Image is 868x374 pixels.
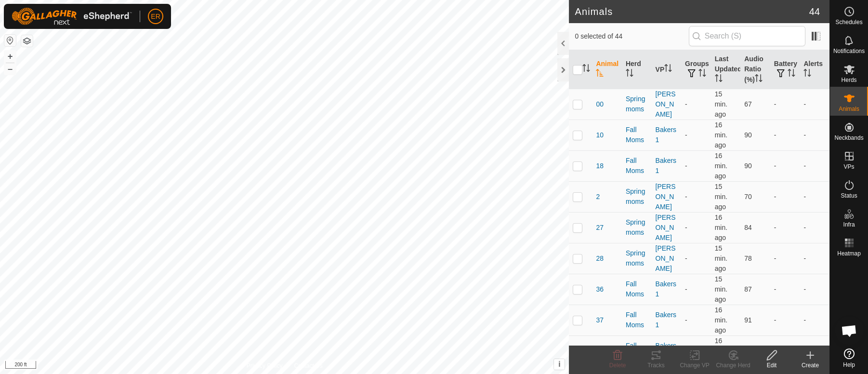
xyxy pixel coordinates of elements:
span: 27 [596,223,604,233]
div: Change Herd [714,361,752,370]
p-sorticon: Activate to sort [788,70,795,78]
td: - [800,89,829,120]
td: - [770,89,800,120]
td: - [800,335,829,366]
td: - [800,120,829,150]
div: Fall Moms [626,310,648,330]
td: - [800,150,829,181]
td: - [681,89,711,120]
div: Tracks [637,361,675,370]
a: Privacy Policy [247,361,283,370]
td: - [770,150,800,181]
td: - [681,181,711,212]
span: Status [841,193,857,199]
span: Notifications [833,48,865,54]
span: Help [843,362,855,368]
a: Contact Us [294,361,322,370]
span: 00 [596,99,604,109]
td: - [681,243,711,274]
td: - [800,212,829,243]
span: Schedules [835,19,862,25]
a: Bakers 1 [656,126,677,144]
button: i [554,359,565,370]
h2: Animals [575,6,809,17]
a: [PERSON_NAME] [656,183,676,211]
th: Audio Ratio (%) [740,50,770,89]
td: - [800,243,829,274]
div: Spring moms [626,248,648,268]
td: - [800,181,829,212]
th: Animal [592,50,622,89]
span: Neckbands [834,135,863,141]
div: Fall Moms [626,156,648,176]
span: Oct 2, 2025, 3:20 PM [715,244,727,272]
div: Create [791,361,829,370]
span: 78 [744,254,752,262]
div: Fall Moms [626,125,648,145]
td: - [681,335,711,366]
th: VP [652,50,682,89]
div: Open chat [835,316,864,345]
span: 90 [744,162,752,170]
p-sorticon: Activate to sort [803,70,811,78]
div: Change VP [675,361,714,370]
span: 70 [744,193,752,200]
button: Map Layers [21,35,33,47]
span: ER [151,12,160,22]
span: Animals [839,106,859,112]
button: – [4,63,16,75]
a: [PERSON_NAME] [656,90,676,118]
td: - [770,212,800,243]
td: - [770,274,800,305]
div: Fall Moms [626,279,648,299]
span: Oct 2, 2025, 3:20 PM [715,152,727,180]
span: 10 [596,130,604,140]
a: Bakers 1 [656,280,677,298]
td: - [770,181,800,212]
span: Oct 2, 2025, 3:20 PM [715,121,727,149]
span: 18 [596,161,604,171]
span: Oct 2, 2025, 3:20 PM [715,337,727,365]
span: Oct 2, 2025, 3:20 PM [715,183,727,211]
p-sorticon: Activate to sort [664,66,672,73]
span: Infra [843,222,855,227]
td: - [681,274,711,305]
span: Delete [609,362,626,369]
p-sorticon: Activate to sort [698,70,706,78]
p-sorticon: Activate to sort [596,70,604,78]
p-sorticon: Activate to sort [626,70,633,78]
span: 37 [596,315,604,325]
span: Oct 2, 2025, 3:20 PM [715,275,727,303]
div: Spring moms [626,94,648,114]
span: VPs [843,164,854,170]
span: 91 [744,316,752,324]
div: Spring moms [626,217,648,238]
td: - [681,305,711,335]
button: Reset Map [4,35,16,46]
span: 87 [744,285,752,293]
a: [PERSON_NAME] [656,214,676,241]
td: - [681,120,711,150]
div: Spring moms [626,187,648,207]
span: 67 [744,100,752,108]
span: Oct 2, 2025, 3:20 PM [715,214,727,241]
span: 0 selected of 44 [575,31,688,41]
td: - [681,150,711,181]
th: Groups [681,50,711,89]
span: i [558,360,560,368]
div: Fall Moms [626,341,648,361]
th: Battery [770,50,800,89]
p-sorticon: Activate to sort [755,76,763,83]
input: Search (S) [689,26,805,46]
td: - [770,243,800,274]
th: Last Updated [711,50,741,89]
span: 36 [596,284,604,294]
p-sorticon: Activate to sort [582,66,590,73]
button: + [4,51,16,62]
span: Herds [841,77,856,83]
td: - [800,274,829,305]
th: Alerts [800,50,829,89]
span: 90 [744,131,752,139]
td: - [681,212,711,243]
span: 2 [596,192,600,202]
